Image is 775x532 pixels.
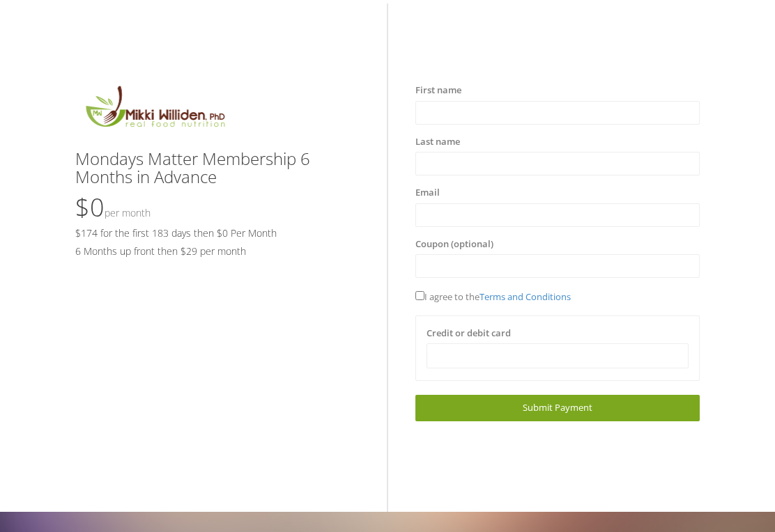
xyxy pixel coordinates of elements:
span: $0 [75,190,151,224]
a: Submit Payment [415,395,700,421]
h3: Mondays Matter Membership 6 Months in Advance [75,150,360,187]
h5: 6 Months up front then $29 per month [75,246,360,256]
label: Last name [415,135,460,149]
small: Per Month [105,206,151,219]
span: Submit Payment [523,401,592,414]
a: Terms and Conditions [479,290,571,303]
label: Credit or debit card [427,327,511,341]
label: First name [415,84,461,97]
label: Coupon (optional) [415,237,493,251]
h5: $174 for the first 183 days then $0 Per Month [75,228,360,238]
span: I agree to the [415,290,571,303]
iframe: Secure card payment input frame [436,350,680,362]
label: Email [415,186,440,200]
img: MikkiLogoMain.png [75,84,234,136]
